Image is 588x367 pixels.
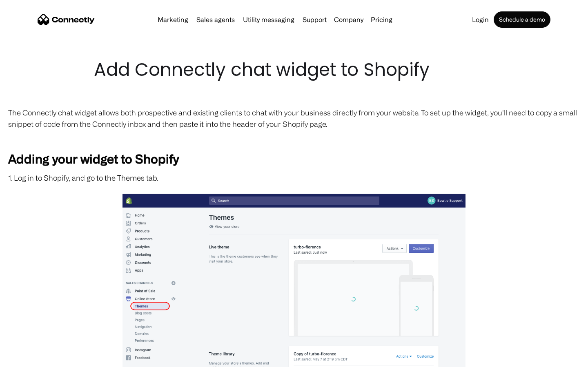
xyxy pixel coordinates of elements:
[8,353,49,364] aside: Language selected: English
[299,16,330,23] a: Support
[8,107,580,130] p: The Connectly chat widget allows both prospective and existing clients to chat with your business...
[8,172,580,183] p: 1. Log in to Shopify, and go to the Themes tab.
[367,16,396,23] a: Pricing
[494,11,550,28] a: Schedule a demo
[193,16,238,23] a: Sales agents
[240,16,298,23] a: Utility messaging
[469,16,492,23] a: Login
[8,152,179,166] strong: Adding your widget to Shopify
[154,16,192,23] a: Marketing
[94,57,494,82] h1: Add Connectly chat widget to Shopify
[334,14,363,25] div: Company
[16,353,49,364] ul: Language list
